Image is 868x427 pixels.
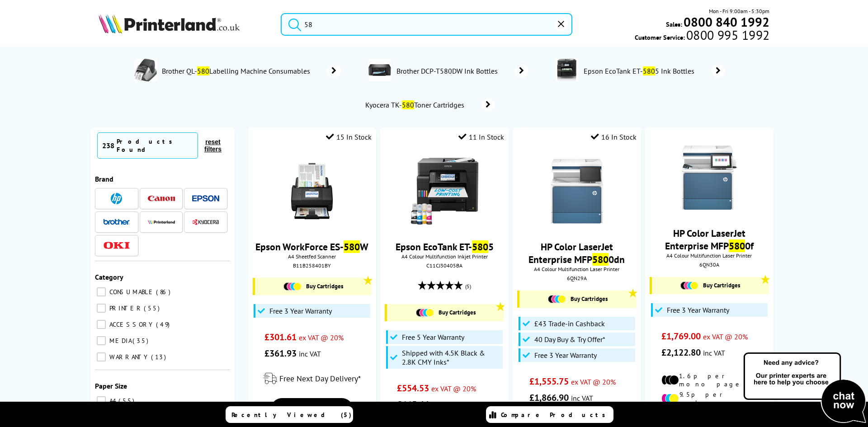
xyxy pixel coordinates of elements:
span: Buy Cartridges [306,282,343,290]
span: Sales: [666,20,682,28]
span: £2,122.80 [661,347,701,358]
a: Printerland Logo [99,14,269,35]
img: Cartridges [283,282,302,291]
div: 11 In Stock [458,132,504,141]
a: Epson EcoTank ET-5805 Ink Bottles [583,59,725,83]
img: HP-MFP-5800f-Front-Small.jpg [675,144,743,211]
span: Free Next Day Delivery* [279,373,361,384]
a: Epson WorkForce ES-580W [255,240,368,253]
span: Brother QL- Labelling Machine Consumables [161,66,314,75]
span: £1,769.00 [661,330,701,342]
img: epson-et-5805-deptimage.jpg [556,59,578,81]
a: HP Color LaserJet Enterprise MFP5800dn [528,240,625,266]
span: £554.53 [397,382,429,394]
span: 35 [132,337,151,345]
span: Category [95,272,123,282]
a: HP Color LaserJet Enterprise MFP5800f [665,227,754,252]
a: 0800 840 1992 [682,18,769,26]
span: £361.93 [264,347,297,359]
span: 13 [151,353,168,361]
a: Kyocera TK-580Toner Cartridges [364,99,495,111]
span: Epson EcoTank ET- 5 Ink Bottles [583,66,698,75]
input: MEDIA 35 [97,336,106,345]
img: Printerland Logo [99,14,240,33]
span: ex VAT @ 20% [299,333,344,342]
img: Kyocera [192,219,219,225]
img: QL-580-conspage.jpg [134,59,157,81]
span: Mon - Fri 9:00am - 5:30pm [709,7,769,15]
input: PRINTER 55 [97,304,106,313]
span: WARRANTY [107,353,150,361]
div: B11B258401BY [255,262,369,269]
span: A4 Colour Multifunction Inkjet Printer [385,253,504,260]
a: Buy Cartridges [392,309,499,317]
span: Customer Service: [635,31,769,42]
img: OKI [103,242,130,249]
img: Cartridges [680,282,698,290]
span: Free 3 Year Warranty [534,351,597,360]
span: A4 [107,397,118,405]
span: Brand [95,174,113,183]
span: 49 [156,320,172,328]
b: 0800 840 1992 [684,14,769,30]
span: inc VAT [703,348,725,357]
a: Brother DCP-T580DW Ink Bottles [396,59,528,83]
span: Free 3 Year Warranty [667,305,729,314]
span: ex VAT @ 20% [571,377,616,386]
input: WARRANTY 13 [97,352,106,361]
mark: 580 [643,66,655,75]
img: Epson-ES-580W-Front-Small.jpg [278,157,346,225]
li: 1.6p per mono page [661,372,757,388]
span: Free 5 Year Warranty [402,333,464,342]
mark: 580 [729,239,745,252]
span: inc VAT [571,394,593,403]
span: ex VAT @ 20% [431,384,476,393]
img: Epson [192,195,219,202]
span: 55 [144,304,162,312]
span: (5) [465,278,471,295]
img: HP-MFP-5800dn-Front-Small.jpg [543,157,611,225]
span: A4 Colour Multifunction Laser Printer [650,252,769,259]
span: inc VAT [431,400,453,409]
a: View [270,398,354,422]
div: 6QN30A [652,261,766,268]
span: 238 [102,141,114,150]
input: ACCESSORY 49 [97,320,106,329]
span: £301.61 [264,331,297,343]
input: Search product or b [281,13,572,36]
a: Buy Cartridges [656,282,764,290]
img: Printerland [148,220,175,224]
span: £1,866.90 [529,392,569,404]
img: brother-dcp-t580dw-deptimage.jpg [368,59,391,81]
img: Cartridges [548,295,566,303]
div: Products Found [117,137,193,154]
span: Buy Cartridges [703,282,740,289]
div: 6QN29A [519,275,634,282]
span: inc VAT [299,349,321,358]
span: 40 Day Buy & Try Offer* [534,335,605,344]
li: 9.5p per colour page [661,390,757,407]
img: Open Live Chat window [741,351,868,425]
img: Cartridges [416,309,434,317]
span: CONSUMABLE [107,288,155,296]
a: Recently Viewed (5) [226,406,353,423]
span: PRINTER [107,304,143,312]
mark: 580 [197,66,209,75]
img: Canon [148,196,175,202]
span: Shipped with 4.5K Black & 2.8K CMY Inks* [402,348,500,366]
span: Brother DCP-T580DW Ink Bottles [396,66,501,75]
span: Buy Cartridges [439,309,476,316]
div: modal_delivery [253,366,372,391]
a: Buy Cartridges [524,295,632,303]
span: A4 Sheetfed Scanner [253,253,372,260]
span: MEDIA [107,337,132,345]
span: A4 Colour Multifunction Laser Printer [517,266,636,272]
a: Buy Cartridges [259,282,367,291]
span: ACCESSORY [107,320,155,328]
span: £1,555.75 [529,375,569,387]
mark: 580 [402,100,414,109]
span: 55 [118,397,137,405]
mark: 580 [472,240,488,253]
input: A4 55 [97,396,106,405]
div: 15 In Stock [326,132,372,141]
